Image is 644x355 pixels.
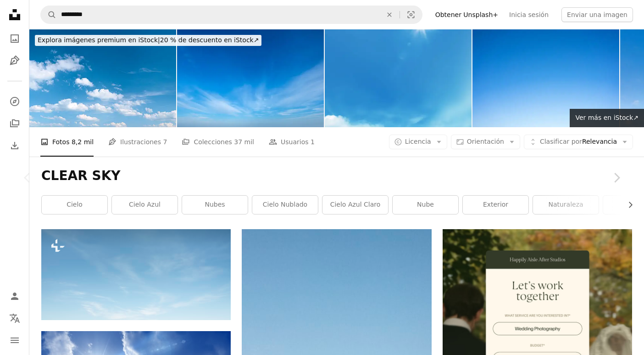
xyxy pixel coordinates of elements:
a: Inicia sesión [504,7,554,22]
button: Menú [6,331,24,349]
a: nube [393,196,458,214]
img: El blue sky panorama 43MPix-XXXXL tamaño [29,29,176,127]
span: Relevancia [540,137,617,147]
a: Ilustraciones [6,51,24,70]
span: 37 mil [234,137,254,147]
button: Clasificar porRelevancia [524,135,633,149]
a: Colecciones 37 mil [182,127,254,157]
a: nubes [182,196,248,214]
a: cielo [42,196,107,214]
span: 1 [311,137,315,147]
span: 7 [163,137,167,147]
span: Explora imágenes premium en iStock | [38,36,160,44]
a: naturaleza [533,196,599,214]
a: cielo azul [112,196,178,214]
a: Fotos [6,29,24,48]
a: Ver más en iStock↗ [570,109,644,127]
button: Orientación [451,135,520,149]
img: Peaceful and serene sky background [177,29,324,127]
button: Búsqueda visual [400,6,422,23]
a: Ilustraciones 7 [108,127,167,157]
img: Fotografía del cielo azul puro del verano [472,29,619,127]
a: cielo nublado [252,196,318,214]
img: Sol brillante y cielo despejado azul [325,29,472,127]
a: cielo azul claro [322,196,388,214]
button: Licencia [389,135,447,149]
a: Explorar [6,92,24,111]
img: Gradiente de nubes de cielo azul de verano desvanecerse fondo blanco. Belleza, claro, nublado, a ... [41,229,231,320]
button: Enviar una imagen [561,7,633,22]
span: 20 % de descuento en iStock ↗ [38,36,259,44]
form: Encuentra imágenes en todo el sitio [40,6,422,24]
a: Siguiente [589,134,644,222]
a: Explora imágenes premium en iStock|20 % de descuento en iStock↗ [29,29,267,51]
span: Orientación [467,138,504,145]
span: Licencia [405,138,431,145]
button: Buscar en Unsplash [41,6,56,23]
button: Idioma [6,309,24,327]
button: Borrar [379,6,400,23]
span: Clasificar por [540,138,582,145]
a: Iniciar sesión / Registrarse [6,287,24,305]
a: Colecciones [6,114,24,133]
a: Obtener Unsplash+ [430,7,504,22]
a: exterior [463,196,528,214]
h1: CLEAR SKY [41,168,632,184]
a: Gradiente de nubes de cielo azul de verano desvanecerse fondo blanco. Belleza, claro, nublado, a ... [41,270,231,279]
a: Usuarios 1 [269,127,315,157]
span: Ver más en iStock ↗ [575,114,638,121]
